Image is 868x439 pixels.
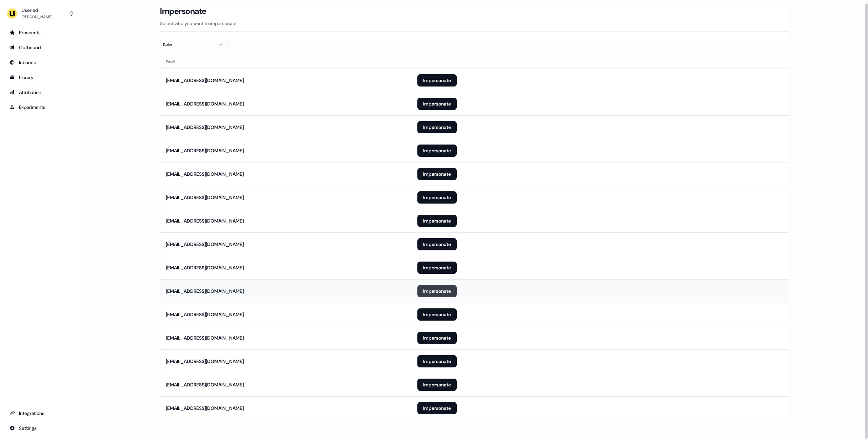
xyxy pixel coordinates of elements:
[9,59,72,66] div: Inbound
[5,72,76,83] a: Go to templates
[417,168,457,180] button: Impersonate
[9,104,72,111] div: Experiments
[166,241,244,248] div: [EMAIL_ADDRESS][DOMAIN_NAME]
[160,55,412,69] th: Email
[417,238,457,250] button: Impersonate
[22,7,52,14] div: Userled
[166,100,244,107] div: [EMAIL_ADDRESS][DOMAIN_NAME]
[166,288,244,294] div: [EMAIL_ADDRESS][DOMAIN_NAME]
[417,402,457,414] button: Impersonate
[166,171,244,177] div: [EMAIL_ADDRESS][DOMAIN_NAME]
[417,308,457,321] button: Impersonate
[166,264,244,271] div: [EMAIL_ADDRESS][DOMAIN_NAME]
[160,6,206,16] h3: Impersonate
[166,77,244,84] div: [EMAIL_ADDRESS][DOMAIN_NAME]
[417,332,457,344] button: Impersonate
[160,40,228,49] button: Kpler
[5,42,76,53] a: Go to outbound experience
[5,423,76,434] a: Go to integrations
[417,191,457,204] button: Impersonate
[5,102,76,113] a: Go to experiments
[5,57,76,68] a: Go to Inbound
[417,262,457,274] button: Impersonate
[166,311,244,318] div: [EMAIL_ADDRESS][DOMAIN_NAME]
[166,124,244,131] div: [EMAIL_ADDRESS][DOMAIN_NAME]
[5,408,76,419] a: Go to integrations
[160,20,789,27] p: Select who you want to impersonate
[166,381,244,388] div: [EMAIL_ADDRESS][DOMAIN_NAME]
[163,41,214,48] div: Kpler
[9,425,72,432] div: Settings
[417,379,457,391] button: Impersonate
[9,89,72,96] div: Attribution
[417,121,457,133] button: Impersonate
[5,27,76,38] a: Go to prospects
[9,29,72,36] div: Prospects
[166,194,244,201] div: [EMAIL_ADDRESS][DOMAIN_NAME]
[22,14,52,20] div: [PERSON_NAME]
[417,98,457,110] button: Impersonate
[417,74,457,87] button: Impersonate
[166,405,244,412] div: [EMAIL_ADDRESS][DOMAIN_NAME]
[417,145,457,157] button: Impersonate
[5,87,76,98] a: Go to attribution
[166,358,244,365] div: [EMAIL_ADDRESS][DOMAIN_NAME]
[5,5,76,22] button: Userled[PERSON_NAME]
[9,74,72,81] div: Library
[417,215,457,227] button: Impersonate
[417,285,457,297] button: Impersonate
[166,147,244,154] div: [EMAIL_ADDRESS][DOMAIN_NAME]
[417,355,457,367] button: Impersonate
[9,410,72,417] div: Integrations
[166,335,244,341] div: [EMAIL_ADDRESS][DOMAIN_NAME]
[166,217,244,224] div: [EMAIL_ADDRESS][DOMAIN_NAME]
[9,44,72,51] div: Outbound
